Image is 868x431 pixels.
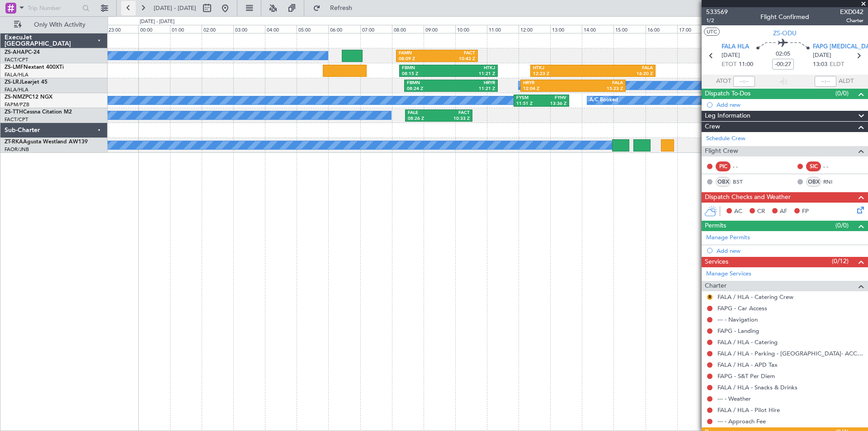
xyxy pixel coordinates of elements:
div: 12:23 Z [533,71,593,77]
div: FBMN [402,65,448,71]
div: A/C Booked [590,94,618,107]
div: 12:00 [519,25,550,33]
span: AC [734,207,742,216]
div: 06:00 [328,25,360,33]
span: 02:05 [776,50,790,59]
div: 08:09 Z [399,56,437,62]
div: FALA [593,65,653,71]
span: FP [802,207,809,216]
div: Add new [717,101,863,109]
div: 08:24 Z [407,86,451,92]
a: --- - Approach Fee [717,417,766,425]
div: FALE [408,110,439,116]
div: 11:21 Z [448,71,495,77]
a: --- - Navigation [717,316,758,323]
span: (0/12) [832,256,849,266]
div: FBMN [407,80,451,86]
div: FAMN [399,50,437,57]
div: 07:00 [360,25,392,33]
span: Permits [705,221,726,231]
div: 10:00 [455,25,487,33]
a: --- - Weather [717,395,751,403]
div: FALA [573,80,623,86]
div: 16:00 [646,25,677,33]
span: ZS-AHA [5,50,25,55]
div: HRYR [451,80,495,86]
div: 16:20 Z [593,71,653,77]
div: 11:21 Z [451,86,495,92]
div: 11:00 [487,25,519,33]
a: Manage Services [706,270,751,279]
span: Crew [705,122,720,132]
a: FALA/HLA [5,86,28,93]
a: RNI [823,178,844,186]
a: ZT-RKAAgusta Westland AW139 [5,139,88,145]
span: ATOT [716,77,731,86]
span: Dispatch Checks and Weather [705,192,791,203]
span: EXD042 [840,7,863,17]
div: 01:00 [170,25,202,33]
div: 10:43 Z [437,56,475,62]
span: ZS-NMZ [5,95,25,100]
div: 13:36 Z [541,101,566,107]
div: 15:00 [613,25,645,33]
span: ZT-RKA [5,139,23,145]
input: Trip Number [28,1,80,15]
div: 10:33 Z [439,116,469,122]
span: Dispatch To-Dos [705,89,750,99]
span: ZS-ODU [773,28,797,38]
button: Refresh [309,1,363,15]
span: 13:03 [813,60,827,69]
a: ZS-LMFNextant 400XTi [5,65,64,70]
span: [DATE] - [DATE] [154,4,196,12]
a: FALA / HLA - Catering [717,338,778,346]
span: 533569 [706,7,728,17]
div: 14:00 [582,25,613,33]
a: FACT/CPT [5,57,28,63]
div: 11:51 Z [516,101,542,107]
div: 12:04 Z [523,86,573,92]
span: ZS-LRJ [5,80,22,85]
span: (0/0) [835,221,849,230]
div: 17:00 [677,25,709,33]
div: FYHV [541,95,566,101]
span: [DATE] [813,51,831,60]
a: FAPG - Landing [717,327,759,335]
a: ZS-LRJLearjet 45 [5,80,47,85]
a: FAPM/PZB [5,101,29,108]
input: --:-- [733,76,755,87]
div: 04:00 [265,25,297,33]
div: OBX [716,177,731,187]
span: Services [705,257,728,267]
div: 08:26 Z [408,116,439,122]
div: - - [823,162,844,171]
a: FALA / HLA - Parking - [GEOGRAPHIC_DATA]- ACC # 1800 [717,350,863,357]
a: FALA / HLA - Catering Crew [717,293,793,301]
span: Leg Information [705,111,750,121]
span: CR [757,207,765,216]
div: 08:00 [392,25,424,33]
div: FACT [437,50,475,57]
a: Schedule Crew [706,134,745,143]
div: OBX [806,177,821,187]
button: R [707,294,712,300]
a: ZS-TTHCessna Citation M2 [5,109,72,115]
button: UTC [704,28,720,36]
div: HRYR [523,80,573,86]
div: FYSM [516,95,542,101]
a: FACT/CPT [5,116,28,123]
span: ETOT [722,60,736,69]
span: ALDT [839,77,854,86]
div: 23:00 [107,25,138,33]
a: FALA / HLA - Snacks & Drinks [717,384,797,391]
div: Flight Confirmed [760,12,809,22]
div: 13:00 [550,25,582,33]
div: Add new [717,247,863,255]
div: 09:00 [424,25,455,33]
span: 1/2 [706,17,728,24]
span: Only With Activity [24,22,95,28]
div: HTKJ [448,65,495,71]
span: ZS-LMF [5,65,24,70]
a: FAOR/JNB [5,146,29,153]
span: FALA HLA [722,43,749,52]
